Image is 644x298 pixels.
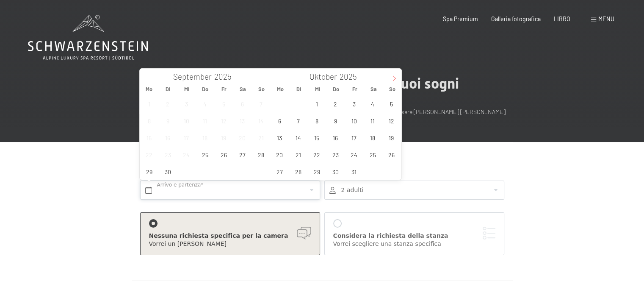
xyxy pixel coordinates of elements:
span: September 13, 2025 [234,112,251,129]
span: September 22, 2025 [141,146,158,163]
span: September 26, 2025 [216,146,232,163]
span: Oktober 21, 2025 [290,146,307,163]
span: September 7, 2025 [253,95,269,112]
span: September 29, 2025 [141,163,158,180]
span: Oktober 13, 2025 [271,129,288,146]
span: Oktober 20, 2025 [271,146,288,163]
span: September 6, 2025 [234,95,251,112]
span: September 28, 2025 [253,146,269,163]
span: Oktober 29, 2025 [309,163,325,180]
span: September 24, 2025 [178,146,195,163]
a: Galleria fotografica [491,15,541,22]
span: Oktober 28, 2025 [290,163,307,180]
span: September 5, 2025 [216,95,232,112]
span: Mo [271,86,289,92]
font: Vorrei scegliere una stanza specifica [333,240,441,247]
span: September 25, 2025 [197,146,213,163]
span: September 14, 2025 [253,112,269,129]
span: September 4, 2025 [197,95,213,112]
span: Oktober 4, 2025 [365,95,381,112]
span: September 11, 2025 [197,112,213,129]
span: September 2, 2025 [160,95,176,112]
span: Di [159,86,177,92]
span: September 27, 2025 [234,146,251,163]
span: Fr [345,86,364,92]
input: Year [212,72,240,81]
span: September 8, 2025 [141,112,158,129]
span: Oktober 26, 2025 [383,146,400,163]
span: Mi [177,86,196,92]
span: Oktober 18, 2025 [365,129,381,146]
span: Di [290,86,308,92]
span: Oktober 11, 2025 [365,112,381,129]
span: Oktober 27, 2025 [271,163,288,180]
font: Considera la richiesta della stanza [333,232,448,239]
span: Sa [233,86,252,92]
span: Mo [140,86,158,92]
span: Oktober 22, 2025 [309,146,325,163]
span: September 3, 2025 [178,95,195,112]
span: September 1, 2025 [141,95,158,112]
span: Oktober 6, 2025 [271,112,288,129]
span: Oktober 14, 2025 [290,129,307,146]
span: September 15, 2025 [141,129,158,146]
span: September 17, 2025 [178,129,195,146]
span: Oktober 10, 2025 [346,112,362,129]
span: September 20, 2025 [234,129,251,146]
span: Oktober 8, 2025 [309,112,325,129]
span: September 10, 2025 [178,112,195,129]
span: September 19, 2025 [216,129,232,146]
span: Oktober 15, 2025 [309,129,325,146]
span: September 18, 2025 [197,129,213,146]
a: Spa Premium [443,15,478,22]
font: menu [598,15,614,22]
a: LIBRO [554,15,570,22]
span: September 23, 2025 [160,146,176,163]
span: September 21, 2025 [253,129,269,146]
span: Oktober 5, 2025 [383,95,400,112]
span: So [252,86,271,92]
span: Fr [215,86,233,92]
span: Oktober 30, 2025 [327,163,344,180]
span: Oktober 1, 2025 [309,95,325,112]
font: Nessuna richiesta specifica per la camera [149,232,288,239]
font: Vorrei un [PERSON_NAME] [149,240,227,247]
input: Year [337,72,365,81]
span: September 16, 2025 [160,129,176,146]
span: Oktober 7, 2025 [290,112,307,129]
span: Oktober 12, 2025 [383,112,400,129]
span: Oktober 23, 2025 [327,146,344,163]
span: Oktober 16, 2025 [327,129,344,146]
span: Oktober 17, 2025 [346,129,362,146]
span: Sa [364,86,383,92]
span: Oktober 25, 2025 [365,146,381,163]
span: September 9, 2025 [160,112,176,129]
span: So [383,86,401,92]
span: Oktober 31, 2025 [346,163,362,180]
span: September 30, 2025 [160,163,176,180]
span: Mi [308,86,327,92]
span: Oktober 19, 2025 [383,129,400,146]
span: Oktober 3, 2025 [346,95,362,112]
span: September 12, 2025 [216,112,232,129]
span: September [173,73,212,81]
span: Oktober 2, 2025 [327,95,344,112]
span: Oktober 24, 2025 [346,146,362,163]
span: Do [327,86,345,92]
font: La vostra [139,108,163,115]
span: Oktober 9, 2025 [327,112,344,129]
span: Do [196,86,215,92]
span: Oktober [310,73,337,81]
